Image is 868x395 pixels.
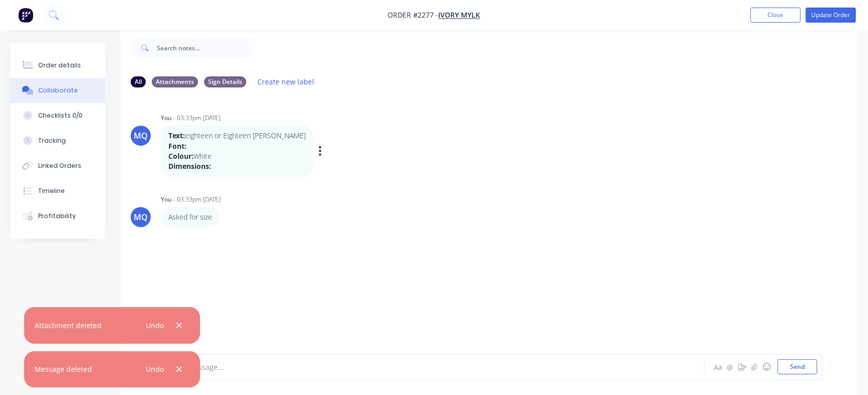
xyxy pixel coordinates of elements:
[760,361,773,373] button: ☺
[134,211,148,223] div: MQ
[168,161,211,171] strong: Dimensions:
[252,75,320,88] button: Create new label
[157,38,256,58] input: Search notes...
[18,8,33,23] img: Factory
[38,111,82,120] div: Checklists 0/0
[161,114,171,123] div: You
[750,8,801,23] button: Close
[10,103,106,128] button: Checklists 0/0
[439,11,480,20] a: Ivory Mylk
[168,141,186,151] strong: Font:
[806,8,856,23] button: Update Order
[388,11,439,20] span: Order #2277 -
[140,319,169,332] button: Undo
[140,362,169,376] button: Undo
[778,359,817,374] button: Send
[168,151,194,161] strong: Colour:
[10,204,106,229] button: Profitability
[161,195,171,204] div: You
[38,161,81,170] div: Linked Orders
[173,195,221,204] div: - 03:33pm [DATE]
[152,76,198,87] div: Attachments
[10,178,106,204] button: Timeline
[38,61,81,70] div: Order details
[10,78,106,103] button: Collaborate
[724,361,736,373] button: @
[10,153,106,178] button: Linked Orders
[10,128,106,153] button: Tracking
[38,186,65,195] div: Timeline
[168,151,306,161] p: White
[38,212,76,221] div: Profitability
[712,361,724,373] button: Aa
[173,114,221,123] div: - 03:33pm [DATE]
[168,131,306,141] p: eighteen or Eighteen [PERSON_NAME]
[38,86,78,95] div: Collaborate
[35,364,92,374] div: Message deleted
[38,136,66,145] div: Tracking
[35,320,102,331] div: Attachment deleted
[168,212,212,222] p: Asked for size
[134,130,148,142] div: MQ
[204,76,246,87] div: Sign Details
[168,131,185,140] strong: Text:
[131,76,146,87] div: All
[10,53,106,78] button: Order details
